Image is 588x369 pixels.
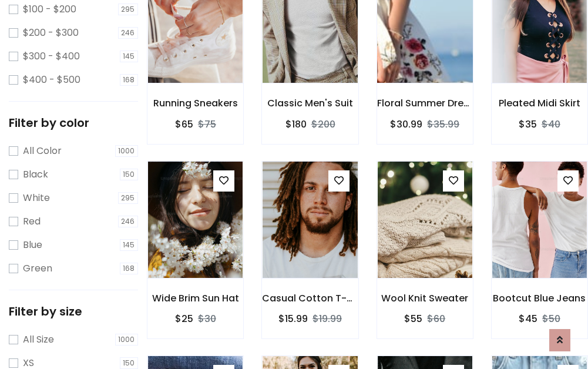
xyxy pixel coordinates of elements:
[115,334,139,345] span: 1000
[147,98,243,109] h6: Running Sneakers
[278,313,308,324] h6: $15.99
[492,293,587,304] h6: Bootcut Blue Jeans
[120,51,139,62] span: 145
[427,118,459,131] del: $35.99
[120,74,139,86] span: 168
[120,239,139,251] span: 145
[147,293,243,304] h6: Wide Brim Sun Hat
[404,313,422,324] h6: $55
[23,73,80,87] label: $400 - $500
[175,119,193,130] h6: $65
[542,312,560,326] del: $50
[377,98,473,109] h6: Floral Summer Dress
[118,27,139,39] span: 246
[23,333,54,347] label: All Size
[23,167,48,182] label: Black
[390,119,422,130] h6: $30.99
[492,98,587,109] h6: Pleated Midi Skirt
[118,216,139,227] span: 246
[377,293,473,304] h6: Wool Knit Sweater
[118,4,139,15] span: 295
[120,169,139,180] span: 150
[120,357,139,369] span: 150
[198,312,216,326] del: $30
[23,26,79,40] label: $200 - $300
[118,192,139,204] span: 295
[175,313,193,324] h6: $25
[9,304,138,318] h5: Filter by size
[23,49,80,63] label: $300 - $400
[519,313,537,324] h6: $45
[23,214,41,229] label: Red
[313,312,342,326] del: $19.99
[23,144,62,158] label: All Color
[9,116,138,130] h5: Filter by color
[311,118,335,131] del: $200
[23,238,42,252] label: Blue
[262,293,358,304] h6: Casual Cotton T-Shirt
[23,2,76,16] label: $100 - $200
[285,119,307,130] h6: $180
[542,118,560,131] del: $40
[262,98,358,109] h6: Classic Men's Suit
[198,118,216,131] del: $75
[519,119,537,130] h6: $35
[23,261,52,276] label: Green
[427,312,445,326] del: $60
[115,145,139,157] span: 1000
[120,263,139,274] span: 168
[23,191,50,205] label: White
